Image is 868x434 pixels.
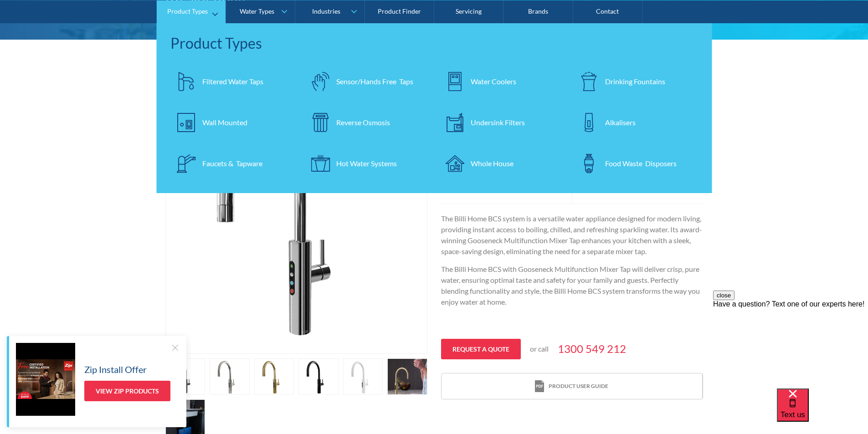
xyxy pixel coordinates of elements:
a: Request a quote [441,339,521,359]
a: Filtered Water Taps [170,65,296,97]
a: Food Waste Disposers [573,147,699,179]
div: Faucets & Tapware [202,158,262,168]
div: Food Waste Disposers [605,158,677,168]
div: Hot Water Systems [336,158,397,168]
a: Reverse Osmosis [304,106,430,138]
div: Product Types [167,7,208,15]
a: Undersink Filters [439,106,564,138]
iframe: podium webchat widget bubble [777,388,868,434]
img: Billi Home BCS with Gooseneck Multifunction Mixer Tap + Hot & Cold Mains (Residential) [166,92,427,353]
a: open lightbox [387,358,427,395]
a: open lightbox [343,358,383,395]
a: Alkalisers [573,106,699,138]
p: or call [530,343,549,354]
a: Sensor/Hands Free Taps [304,65,430,97]
div: Reverse Osmosis [336,117,390,128]
img: print icon [535,380,544,393]
a: Drinking Fountains [573,65,699,97]
a: 1300 549 212 [558,341,626,357]
a: Whole House [439,147,564,179]
div: Water Types [240,7,274,15]
a: Water Coolers [439,65,564,97]
div: Sensor/Hands Free Taps [336,76,413,87]
h5: Zip Install Offer [84,363,147,376]
a: Wall Mounted [170,106,296,138]
div: Industries [312,7,340,15]
p: The Billi Home BCS system is a versatile water appliance designed for modern living, providing in... [441,213,703,257]
a: Hot Water Systems [304,147,430,179]
div: Filtered Water Taps [202,76,263,87]
a: View Zip Products [84,381,170,401]
nav: Product Types [157,23,712,193]
p: ‍ [441,314,703,325]
a: open lightbox [298,358,339,395]
iframe: podium webchat widget prompt [713,291,868,400]
div: Product user guide [549,382,608,390]
div: Drinking Fountains [605,76,665,87]
div: Water Coolers [471,76,516,87]
p: The Billi Home BCS with Gooseneck Multifunction Mixer Tap will deliver crisp, pure water, ensurin... [441,264,703,307]
a: Faucets & Tapware [170,147,296,179]
div: Alkalisers [605,117,636,128]
a: print iconProduct user guide [442,373,702,399]
a: open lightbox [165,92,427,354]
a: open lightbox [210,358,250,395]
a: open lightbox [254,358,294,395]
div: Product Types [170,32,699,54]
div: Whole House [471,158,514,168]
img: Zip Install Offer [16,343,75,416]
div: Undersink Filters [471,117,525,128]
div: Wall Mounted [202,117,247,128]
